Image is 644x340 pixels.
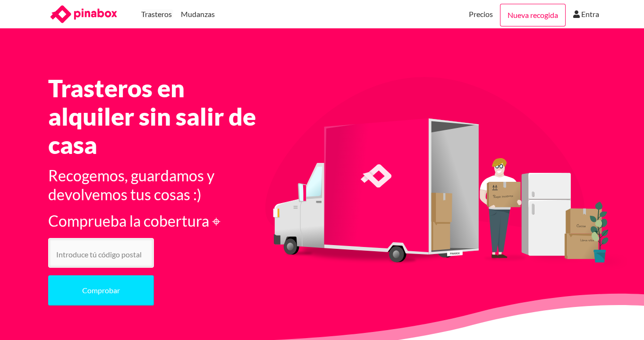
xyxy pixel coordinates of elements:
h1: Trasteros en alquiler sin salir de casa [48,74,271,159]
h3: Comprueba la cobertura ⌖ [48,212,271,230]
button: Comprobar [48,275,154,306]
input: Introduce tú código postal [48,238,154,268]
a: Nueva recogida [500,4,566,26]
h3: Recogemos, guardamos y devolvemos tus cosas :) [48,166,271,204]
iframe: Chat Widget [597,295,644,340]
